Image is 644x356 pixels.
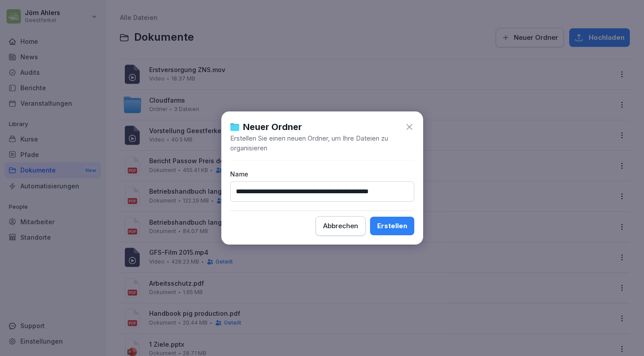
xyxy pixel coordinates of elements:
p: Erstellen Sie einen neuen Ordner, um Ihre Dateien zu organisieren [230,134,414,153]
div: Abbrechen [323,221,358,231]
button: Abbrechen [316,216,366,236]
div: Erstellen [377,221,407,231]
h1: Neuer Ordner [243,120,302,134]
button: Erstellen [370,217,414,235]
p: Name [230,169,414,179]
